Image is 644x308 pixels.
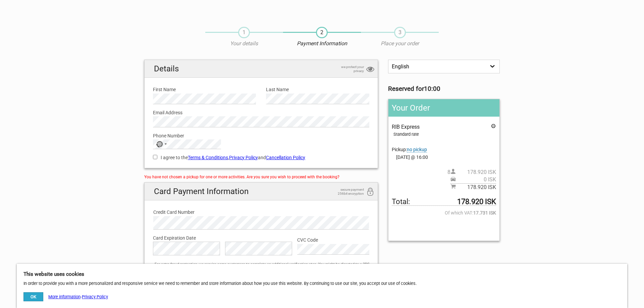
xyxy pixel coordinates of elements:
[392,153,496,161] span: [DATE] @ 16:00
[392,198,496,206] span: Total to be paid
[392,124,420,130] span: RIB Express
[153,132,369,139] label: Phone Number
[145,60,378,78] h2: Details
[23,292,43,301] button: OK
[388,85,500,93] h3: Reserved for
[388,99,499,117] h2: Your Order
[23,270,621,278] h5: This website uses cookies
[48,294,80,299] a: More information
[407,147,427,152] span: Change pickup place
[361,40,439,47] p: Place your order
[145,183,378,200] h2: Card Payment Information
[393,131,496,138] div: Standard rate
[330,65,364,73] span: we protect your privacy
[473,209,496,217] strong: 17.731 ISK
[153,109,369,116] label: Email Address
[238,27,250,38] span: 1
[82,294,108,299] a: Privacy Policy
[151,261,378,283] div: For extra fraud protection, we require some customers to complete an additional verification step...
[450,176,496,183] span: Pickup price
[153,154,369,161] label: I agree to the , and
[153,86,256,93] label: First Name
[316,27,328,38] span: 2
[283,40,361,47] p: Payment Information
[450,183,496,191] span: Subtotal
[366,188,374,197] i: 256bit encryption
[366,65,374,74] i: privacy protection
[456,169,496,176] span: 178.920 ISK
[17,264,627,308] div: In order to provide you with a more personalized and responsive service we need to remember and s...
[330,188,364,196] span: secure payment 256bit encryption
[424,85,440,93] strong: 10:00
[297,236,369,244] label: CVC Code
[144,173,378,181] div: You have not chosen a pickup for one or more activities. Are you sure you wish to proceed with th...
[456,184,496,191] span: 178.920 ISK
[205,40,283,47] p: Your details
[153,140,170,148] button: Selected country
[266,86,369,93] label: Last Name
[392,147,427,152] span: Pickup:
[153,208,369,216] label: Credit Card Number
[447,169,496,176] span: 8 person(s)
[266,155,305,160] a: Cancellation Policy
[153,234,369,242] label: Card Expiration Date
[392,209,496,217] span: Of which VAT:
[457,198,496,205] strong: 178.920 ISK
[456,176,496,183] span: 0 ISK
[23,292,108,301] div: -
[394,27,406,38] span: 3
[229,155,258,160] a: Privacy Policy
[188,155,228,160] a: Terms & Conditions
